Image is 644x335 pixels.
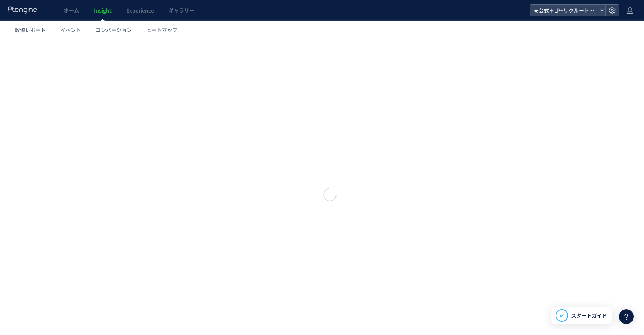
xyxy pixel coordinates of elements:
span: イベント [60,26,81,33]
span: 数値レポート [15,26,46,33]
span: スタートガイド [571,312,607,320]
span: ★公式＋LP+リクルート+BS+FastNail+TKBC [531,5,597,16]
span: Insight [94,7,112,14]
span: コンバージョン [96,26,132,33]
span: ホーム [64,7,79,14]
span: Experience [126,7,154,14]
span: ギャラリー [169,7,194,14]
span: ヒートマップ [147,26,177,33]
